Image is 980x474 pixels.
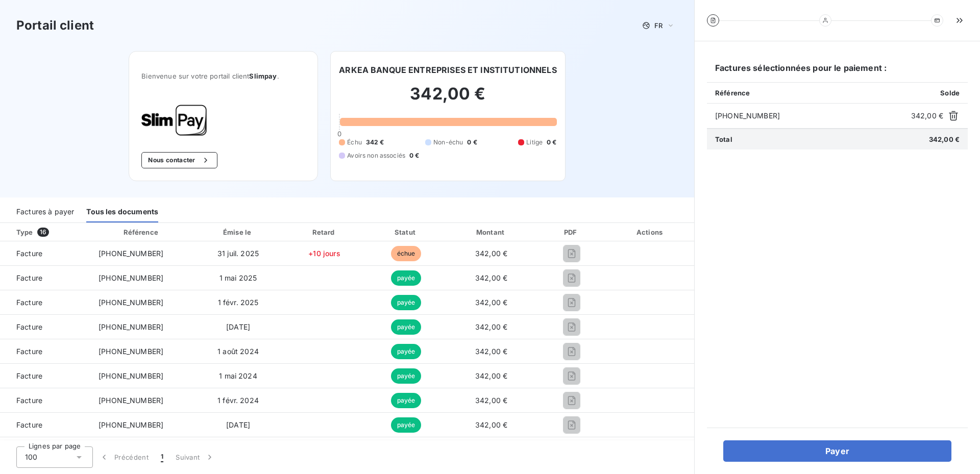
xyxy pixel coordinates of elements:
span: [PHONE_NUMBER] [715,111,907,121]
span: 342,00 € [911,111,943,121]
span: 100 [25,452,37,462]
span: payée [391,417,422,433]
img: Company logo [141,105,207,136]
span: 342 € [366,138,384,147]
span: 0 [337,130,341,138]
span: Facture [8,346,82,357]
div: Référence [124,228,158,236]
span: 16 [37,228,49,237]
span: 1 mai 2025 [219,273,257,282]
span: 1 août 2024 [217,347,259,356]
span: 342,00 € [475,273,507,282]
span: +10 jours [308,249,340,258]
span: [PHONE_NUMBER] [99,322,163,331]
span: 0 € [547,138,556,147]
span: Facture [8,395,82,406]
span: payée [391,295,422,310]
span: [PHONE_NUMBER] [99,298,163,307]
span: Non-échu [433,138,463,147]
span: Facture [8,297,82,308]
span: 342,00 € [475,322,507,331]
span: 0 € [467,138,477,147]
span: [PHONE_NUMBER] [99,273,163,282]
span: [DATE] [226,322,250,331]
span: Total [715,135,732,143]
span: 1 févr. 2024 [217,396,259,405]
span: [PHONE_NUMBER] [99,420,163,429]
span: Bienvenue sur votre portail client . [141,72,305,80]
div: Émise le [195,227,281,237]
span: payée [391,319,422,335]
button: Payer [723,440,951,462]
span: Solde [940,89,960,97]
span: [PHONE_NUMBER] [99,396,163,405]
div: Retard [285,227,364,237]
span: [PHONE_NUMBER] [99,371,163,380]
button: 1 [155,446,169,468]
span: 342,00 € [475,371,507,380]
span: payée [391,368,422,384]
span: [PHONE_NUMBER] [99,347,163,356]
span: Facture [8,248,82,259]
h2: 342,00 € [339,84,556,114]
span: Facture [8,322,82,332]
span: [PHONE_NUMBER] [99,249,163,258]
span: Facture [8,273,82,283]
span: FR [654,21,663,30]
span: 342,00 € [475,298,507,307]
h3: Portail client [16,16,94,35]
span: payée [391,344,422,359]
div: Actions [609,227,692,237]
h6: Factures sélectionnées pour le paiement : [707,62,968,82]
div: Statut [367,227,444,237]
span: 342,00 € [475,396,507,405]
span: payée [391,270,422,286]
button: Précédent [93,446,155,468]
span: 0 € [409,151,419,160]
span: Facture [8,371,82,381]
span: 1 [161,452,163,462]
div: Factures à payer [16,201,74,222]
span: 31 juil. 2025 [217,249,259,258]
div: Montant [449,227,534,237]
span: 342,00 € [929,135,960,143]
div: Type [10,227,88,237]
span: 1 févr. 2025 [218,298,259,307]
span: 342,00 € [475,347,507,356]
span: Slimpay [249,72,277,80]
span: Référence [715,89,750,97]
span: échue [391,246,422,261]
button: Nous contacter [141,152,217,168]
span: [DATE] [226,420,250,429]
span: Facture [8,420,82,430]
div: Tous les documents [86,201,158,222]
h6: ARKEA BANQUE ENTREPRISES ET INSTITUTIONNELS [339,64,556,76]
span: 342,00 € [475,249,507,258]
span: Litige [526,138,543,147]
div: PDF [538,227,605,237]
span: Avoirs non associés [347,151,405,160]
span: Échu [347,138,362,147]
button: Suivant [169,446,221,468]
span: 342,00 € [475,420,507,429]
span: 1 mai 2024 [219,371,257,380]
span: payée [391,393,422,408]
